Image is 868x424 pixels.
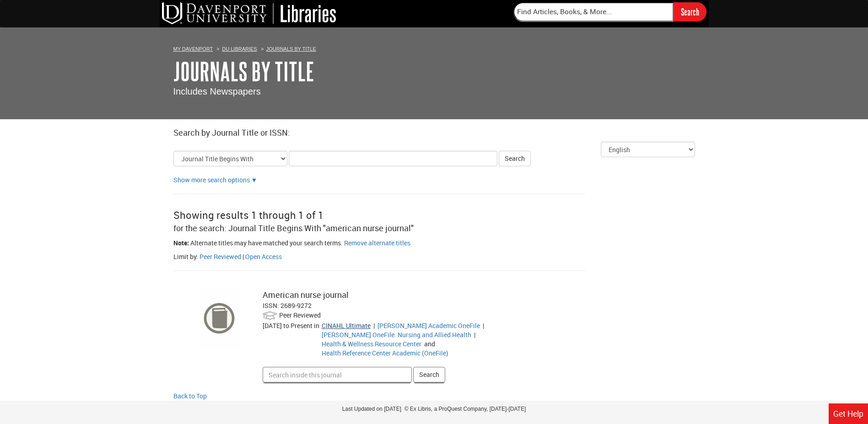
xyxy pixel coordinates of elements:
img: DU Libraries [162,2,336,24]
button: Search [413,367,445,382]
a: Journals By Title [173,57,314,85]
span: Note: [173,238,189,247]
a: Filter by peer open access [245,252,282,261]
div: ISSN: 2689-9272 [263,301,561,310]
span: | [243,252,244,261]
div: American nurse journal [263,289,561,301]
a: Journals By Title [266,46,316,52]
span: | [372,321,376,330]
p: Includes Newspapers [173,85,695,98]
a: Remove alternate titles [344,238,410,247]
a: Go to Health & Wellness Resource Center [322,339,421,348]
span: Showing results 1 through 1 of 1 [173,208,323,222]
a: Get Help [829,403,868,424]
span: | [481,321,485,330]
span: | [473,330,477,339]
input: Find Articles, Books, & More... [513,2,674,21]
span: to Present [283,321,313,330]
span: Alternate titles may have matched your search terms. [190,238,343,247]
a: Go to Gale Academic OneFile [377,321,480,330]
a: Show more search options [251,175,258,184]
input: Search [674,2,706,21]
a: My Davenport [173,46,213,52]
a: Go to Health Reference Center Academic (OneFile) [322,349,448,357]
ol: Breadcrumbs [173,44,695,53]
a: Go to CINAHL Ultimate [322,321,371,330]
span: Peer Reviewed [279,311,321,319]
span: for the search: Journal Title Begins With "american nurse journal" [173,223,414,233]
button: Search [499,151,531,166]
div: [DATE] [263,321,322,358]
input: Search inside this journal [263,367,412,382]
span: Limit by: [173,252,198,261]
a: DU Libraries [222,46,257,52]
span: in [314,321,319,330]
a: Back to Top [173,392,695,401]
a: Filter by peer reviewed [199,252,241,261]
a: Go to Gale OneFile: Nursing and Allied Health [322,330,471,339]
img: cover image for: American nurse journal [199,289,240,347]
img: Peer Reviewed: [263,310,278,321]
a: Show more search options [173,175,250,184]
span: and [423,339,437,348]
h2: Search by Journal Title or ISSN: [173,128,695,138]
